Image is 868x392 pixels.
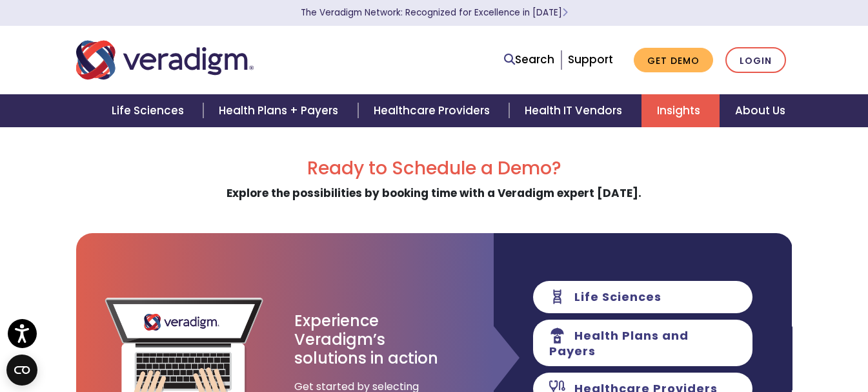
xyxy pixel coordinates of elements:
a: Login [725,47,786,74]
strong: Explore the possibilities by booking time with a Veradigm expert [DATE]. [227,185,641,201]
span: Learn More [562,6,568,19]
a: Life Sciences [96,94,203,127]
a: Support [568,52,613,67]
a: Healthcare Providers [358,94,509,127]
a: Insights [641,94,720,127]
a: Health Plans + Payers [203,94,358,127]
img: Veradigm logo [76,39,254,81]
a: Get Demo [634,48,713,73]
h3: Experience Veradigm’s solutions in action [294,312,439,367]
a: The Veradigm Network: Recognized for Excellence in [DATE]Learn More [301,6,568,19]
a: Search [504,51,554,68]
button: Open CMP widget [6,355,37,386]
a: Health IT Vendors [509,94,641,127]
h2: Ready to Schedule a Demo? [76,158,792,180]
a: About Us [720,94,801,127]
